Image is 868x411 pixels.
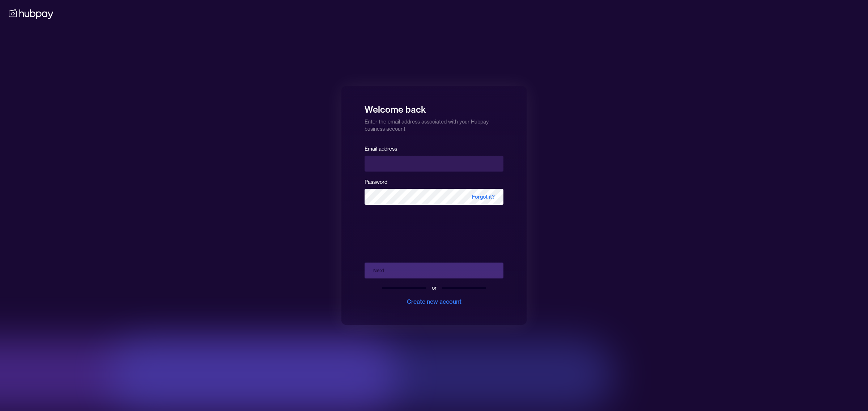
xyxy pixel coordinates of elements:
label: Password [365,179,387,185]
div: Create new account [407,297,461,306]
p: Enter the email address associated with your Hubpay business account [365,115,503,133]
span: Forgot it? [463,189,503,205]
h1: Welcome back [365,99,503,115]
label: Email address [365,146,397,152]
div: or [432,284,437,291]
